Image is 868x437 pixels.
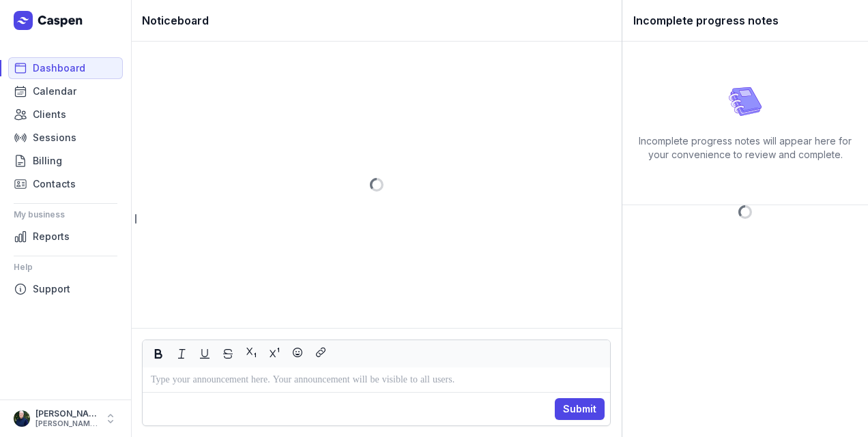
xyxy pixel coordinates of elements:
[33,60,85,76] span: Dashboard
[14,204,117,226] div: My business
[563,401,596,417] span: Submit
[33,153,62,169] span: Billing
[35,419,98,429] div: [PERSON_NAME][EMAIL_ADDRESS][DOMAIN_NAME][PERSON_NAME]
[35,408,98,419] div: [PERSON_NAME]
[33,176,76,192] span: Contacts
[33,130,76,146] span: Sessions
[14,256,117,278] div: Help
[555,398,605,420] button: Submit
[33,281,70,297] span: Support
[14,410,30,427] img: User profile image
[33,228,70,245] span: Reports
[633,134,857,162] div: Incomplete progress notes will appear here for your convenience to review and complete.
[33,106,66,123] span: Clients
[33,83,76,100] span: Calendar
